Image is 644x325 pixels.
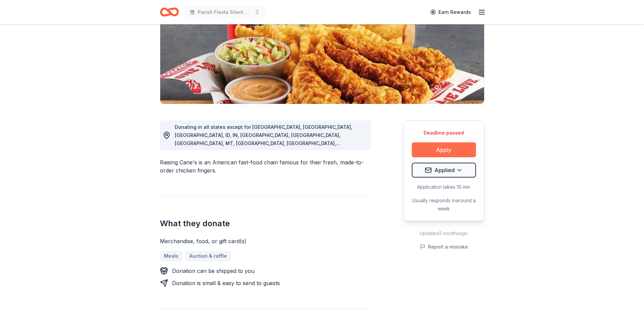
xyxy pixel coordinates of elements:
[412,163,476,178] button: Applied
[403,229,484,237] div: Updated 3 months ago
[198,8,252,16] span: Parish Fiesta Silent Auction
[172,267,255,275] div: Donation can be shipped to you
[172,279,280,287] div: Donation is small & easy to send to guests
[160,4,179,20] a: Home
[412,142,476,157] button: Apply
[160,237,371,245] div: Merchandise, food, or gift card(s)
[185,251,231,261] a: Auction & raffle
[412,183,476,191] div: Application takes 10 min
[160,158,371,175] div: Raising Cane's is an American fast-food chain famous for their fresh, made-to-order chicken fingers.
[434,166,455,175] span: Applied
[412,196,476,213] div: Usually responds in around a week
[412,129,476,137] div: Deadline passed
[426,6,475,18] a: Earn Rewards
[160,251,183,261] a: Meals
[184,5,265,19] button: Parish Fiesta Silent Auction
[160,218,371,229] h2: What they donate
[420,243,468,251] button: Report a mistake
[175,124,352,179] span: Donating in all states except for [GEOGRAPHIC_DATA], [GEOGRAPHIC_DATA], [GEOGRAPHIC_DATA], ID, IN...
